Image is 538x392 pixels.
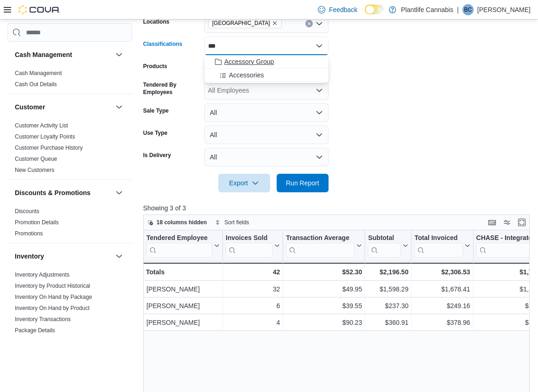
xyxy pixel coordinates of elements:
[208,18,282,28] span: Spruce Grove
[143,107,169,114] label: Sale Type
[114,101,125,113] button: Customer
[457,4,459,15] p: |
[204,103,329,122] button: All
[286,284,362,295] div: $49.95
[143,152,171,159] label: Is Delivery
[414,234,462,258] div: Total Invoiced
[114,49,125,60] button: Cash Management
[15,282,90,290] span: Inventory by Product Historical
[144,217,211,228] button: 18 columns hidden
[15,70,62,76] a: Cash Management
[286,234,354,243] div: Transaction Average
[368,234,401,258] div: Subtotal
[414,317,470,328] div: $378.96
[365,5,384,14] input: Dark Mode
[516,217,527,228] button: Enter fullscreen
[15,188,90,197] h3: Discounts & Promotions
[226,234,272,243] div: Invoices Sold
[143,203,534,213] p: Showing 3 of 3
[15,316,71,322] a: Inventory Transactions
[226,234,272,258] div: Invoices Sold
[226,266,280,278] div: 42
[146,234,212,243] div: Tendered Employee
[414,266,470,278] div: $2,306.53
[15,156,57,162] a: Customer Queue
[204,126,329,144] button: All
[316,42,323,50] button: Close list of options
[286,317,362,328] div: $90.23
[15,252,112,261] button: Inventory
[277,174,329,192] button: Run Report
[226,234,280,258] button: Invoices Sold
[401,4,453,15] p: Plantlife Cannabis
[15,102,112,112] button: Customer
[15,230,43,237] a: Promotions
[224,57,274,66] span: Accessory Group
[15,294,92,300] a: Inventory On Hand by Package
[7,120,132,179] div: Customer
[15,50,72,59] h3: Cash Management
[226,317,280,328] div: 4
[226,284,280,295] div: 32
[368,284,408,295] div: $1,598.29
[157,219,207,226] span: 18 columns hidden
[414,234,462,243] div: Total Invoiced
[226,300,280,311] div: 6
[212,19,270,28] span: [GEOGRAPHIC_DATA]
[7,206,132,243] div: Discounts & Promotions
[15,208,39,215] a: Discounts
[146,284,220,295] div: [PERSON_NAME]
[143,18,170,25] label: Locations
[286,234,362,258] button: Transaction Average
[15,166,54,174] span: New Customers
[7,68,132,94] div: Cash Management
[15,102,45,112] h3: Customer
[146,317,220,328] div: [PERSON_NAME]
[414,234,470,258] button: Total Invoiced
[146,300,220,311] div: [PERSON_NAME]
[15,145,83,151] a: Customer Purchase History
[15,283,90,289] a: Inventory by Product Historical
[15,133,75,140] a: Customer Loyalty Points
[143,81,201,96] label: Tendered By Employees
[15,316,71,323] span: Inventory Transactions
[368,300,408,311] div: $237.30
[15,327,55,334] span: Package Details
[368,234,408,258] button: Subtotal
[15,167,54,173] a: New Customers
[204,69,329,82] button: Accessories
[146,266,220,278] div: Totals
[286,300,362,311] div: $39.55
[314,0,361,19] a: Feedback
[462,4,474,15] div: Beau Cadrin
[211,217,253,228] button: Sort fields
[15,305,89,311] a: Inventory On Hand by Product
[15,219,59,226] a: Promotion Details
[501,217,513,228] button: Display options
[368,234,401,243] div: Subtotal
[15,272,70,278] a: Inventory Adjustments
[15,304,89,312] span: Inventory On Hand by Product
[316,20,323,27] button: Open list of options
[143,63,167,70] label: Products
[15,219,59,226] span: Promotion Details
[15,122,68,129] a: Customer Activity List
[15,208,39,215] span: Discounts
[477,4,531,15] p: [PERSON_NAME]
[15,327,55,334] a: Package Details
[15,271,70,278] span: Inventory Adjustments
[286,234,354,258] div: Transaction Average
[368,266,408,278] div: $2,196.50
[15,252,44,261] h3: Inventory
[15,188,112,197] button: Discounts & Promotions
[114,187,125,198] button: Discounts & Promotions
[224,219,249,226] span: Sort fields
[286,266,362,278] div: $52.30
[19,5,60,14] img: Cova
[204,148,329,166] button: All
